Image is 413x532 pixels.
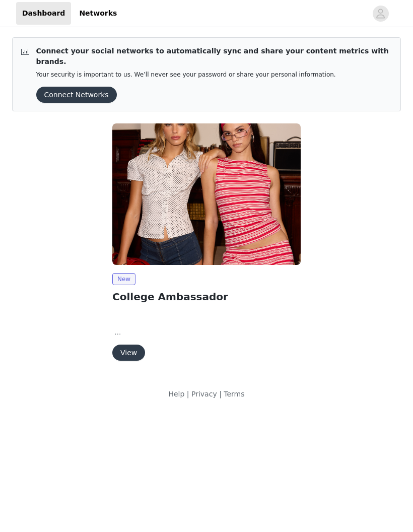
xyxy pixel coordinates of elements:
[16,2,71,25] a: Dashboard
[36,87,117,103] button: Connect Networks
[219,390,222,398] span: |
[187,390,189,398] span: |
[73,2,123,25] a: Networks
[112,123,301,265] img: Edikted
[224,390,244,398] a: Terms
[376,6,385,22] div: avatar
[36,46,393,67] p: Connect your social networks to automatically sync and share your content metrics with brands.
[112,349,145,357] a: View
[112,345,145,361] button: View
[168,390,184,398] a: Help
[112,273,135,285] span: New
[191,390,217,398] a: Privacy
[112,289,301,304] h2: College Ambassador
[36,71,393,79] p: Your security is important to us. We’ll never see your password or share your personal information.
